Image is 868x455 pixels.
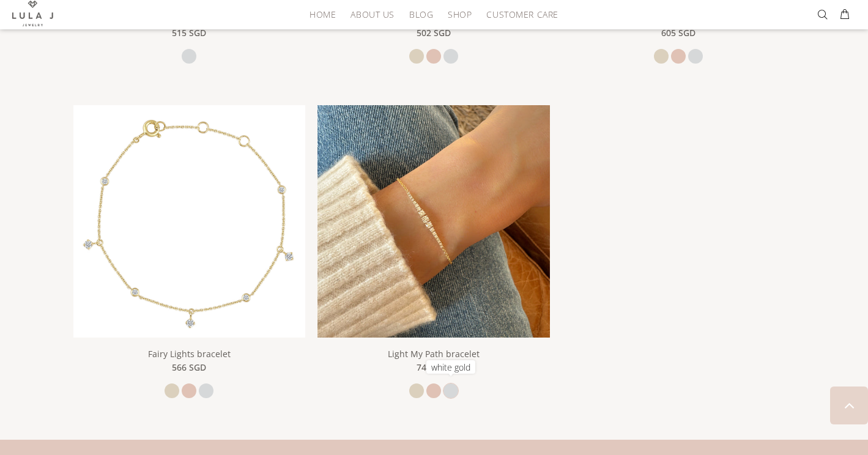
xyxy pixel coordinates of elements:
span: 746 SGD [417,361,451,374]
span: 566 SGD [172,361,206,374]
a: Light My Path bracelet [388,348,480,360]
a: Light My Path bracelet Light My Path bracelet [317,215,550,226]
a: BACK TO TOP [830,387,868,424]
span: About Us [351,10,394,19]
span: 605 SGD [661,26,696,40]
span: 502 SGD [417,26,451,40]
a: About Us [343,5,401,24]
a: HOME [302,5,343,24]
span: HOME [310,10,336,19]
span: Customer Care [486,10,558,19]
span: 515 SGD [172,26,206,40]
span: Shop [448,10,472,19]
a: Customer Care [479,5,558,24]
a: Fairy Lights bracelet [148,348,231,360]
a: Fairy Lights bracelet [73,215,306,226]
img: Light My Path bracelet [317,105,550,338]
a: Shop [440,5,479,24]
span: Blog [409,10,433,19]
a: Blog [402,5,440,24]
